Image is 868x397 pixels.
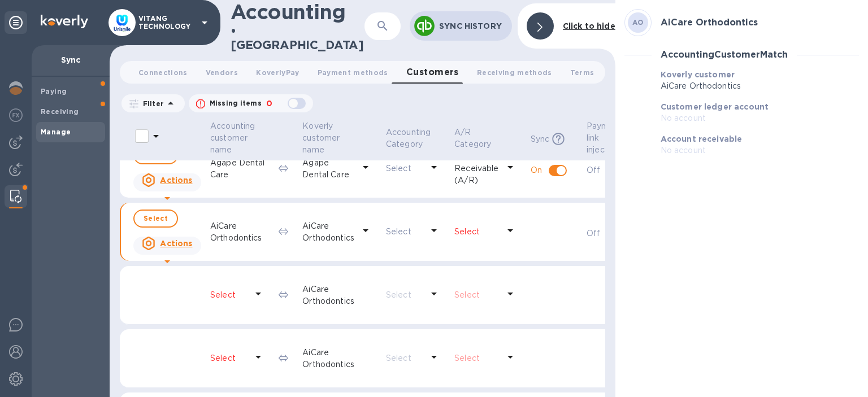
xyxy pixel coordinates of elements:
[138,99,164,108] p: Filter
[302,120,377,156] span: Koverly customer name
[206,67,238,78] span: Vendors
[661,70,735,79] b: Koverly customer
[587,120,637,156] span: Payment link injected
[661,134,743,143] b: Account receivable
[138,15,195,30] p: VITANG TECHNOLOGY
[632,18,643,27] b: AO
[302,120,362,156] p: Koverly customer name
[210,289,247,301] p: Select
[138,67,188,78] span: Connections
[661,80,859,92] p: AiCare Orthodontics
[661,112,859,124] p: No account
[302,283,377,307] p: AiCare Orthodontics
[160,176,192,185] u: Actions
[587,228,599,239] p: Off
[386,352,423,364] p: Select
[41,15,88,28] img: Logo
[454,126,521,150] span: A/R Category
[477,67,552,78] span: Receiving methods
[144,212,168,225] span: Select
[210,120,270,156] span: Accounting customer name
[587,120,622,156] p: Payment link injected
[386,226,423,238] p: Select
[386,126,431,150] p: Accounting Category
[661,18,758,28] h3: AiCare Orthodontics
[454,226,498,238] p: Select
[454,126,506,150] p: A/R Category
[302,347,377,370] p: AiCare Orthodontics
[661,50,788,60] h3: Accounting Customer Match
[563,21,615,30] b: Click to hide
[41,54,101,66] p: Sync
[41,107,79,116] b: Receiving
[210,120,255,156] p: Accounting customer name
[406,64,459,80] span: Customers
[210,220,270,244] p: AiCare Orthodontics
[439,20,503,32] p: Sync History
[210,352,247,364] p: Select
[531,133,550,145] p: Sync
[318,67,388,78] span: Payment methods
[661,102,769,111] b: Customer ledger account
[587,164,599,176] p: Off
[454,151,498,186] p: Accounts Receivable (A/R)
[454,289,498,301] p: Select
[570,67,594,78] span: Terms
[531,133,578,145] span: Sync
[210,98,262,108] p: Missing items
[41,128,71,136] b: Manage
[256,67,299,78] span: KoverlyPay
[210,157,270,181] p: Agape Dental Care
[661,145,859,156] p: No account
[386,126,445,150] span: Accounting Category
[231,24,364,52] h2: • [GEOGRAPHIC_DATA]
[133,210,178,228] button: Select
[386,163,423,174] p: Select
[9,108,23,122] img: Foreign exchange
[454,352,498,364] p: Select
[160,239,192,248] u: Actions
[266,98,272,110] p: 0
[386,289,423,301] p: Select
[302,220,354,244] p: AiCare Orthodontics
[41,87,67,95] b: Paying
[302,157,354,181] p: Agape Dental Care
[531,164,542,176] p: On
[189,94,313,112] button: Missing items0
[5,11,27,34] div: Unpin categories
